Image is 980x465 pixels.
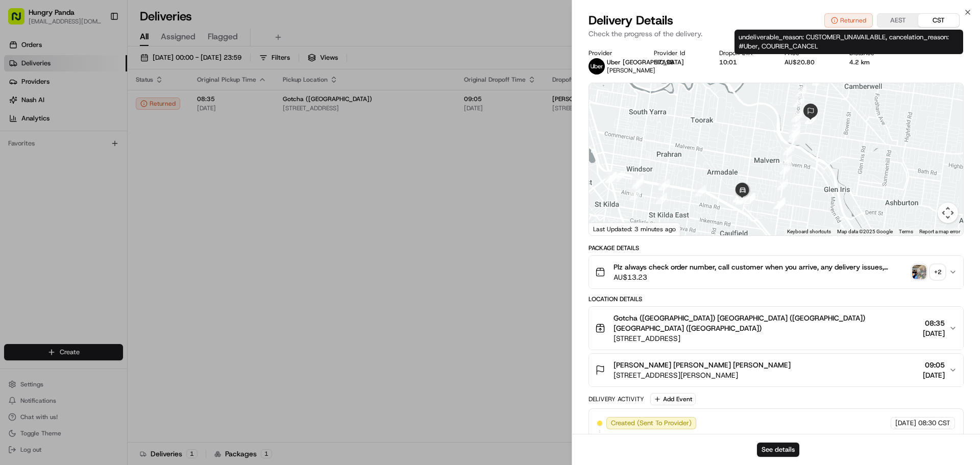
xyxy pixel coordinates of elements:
[614,272,908,282] span: AU$13.23
[780,156,792,167] div: 18
[629,189,641,200] div: 6
[21,97,40,116] img: 4281594248423_2fcf9dad9f2a874258b8_72.png
[32,158,83,166] span: [PERSON_NAME]
[791,111,802,122] div: 26
[90,158,114,166] span: 8月19日
[82,224,168,242] a: 💻API Documentation
[10,229,18,237] div: 📗
[605,172,617,183] div: 4
[744,193,755,204] div: 40
[656,193,667,204] div: 1
[614,313,919,333] span: Gotcha ([GEOGRAPHIC_DATA]) [GEOGRAPHIC_DATA] ([GEOGRAPHIC_DATA]) [GEOGRAPHIC_DATA] ([GEOGRAPHIC_D...
[589,12,673,29] span: Delivery Details
[734,30,963,54] div: undeliverable_reason: CUSTOMER_UNAVAILABLE, cancelation_reason: #Uber, COURIER_CANCEL
[658,179,670,190] div: 8
[695,185,706,197] div: 9
[20,228,78,238] span: Knowledge Base
[719,49,768,57] div: Dropoff ETA
[10,10,31,31] img: Nash
[777,179,788,190] div: 38
[785,58,834,66] div: AU$20.80
[607,66,655,75] span: [PERSON_NAME]
[611,419,692,428] span: Created (Sent To Provider)
[795,86,806,97] div: 27
[39,186,63,194] span: 8月15日
[592,222,625,235] a: Open this area in Google Maps (opens a new window)
[783,144,794,155] div: 36
[787,228,831,235] button: Keyboard shortcuts
[589,354,963,386] button: [PERSON_NAME] [PERSON_NAME] [PERSON_NAME][STREET_ADDRESS][PERSON_NAME]09:05[DATE]
[614,333,919,344] span: [STREET_ADDRESS]
[923,360,945,370] span: 09:05
[632,178,643,189] div: 7
[790,121,801,132] div: 20
[46,108,140,116] div: We're available if you need us!
[779,163,791,175] div: 37
[654,49,703,57] div: Provider Id
[744,193,755,204] div: 16
[789,127,800,138] div: 35
[10,97,29,116] img: 1736555255976-a54dd68f-1ca7-489b-9aae-adbdc363a1c4
[34,186,37,194] span: •
[46,97,167,108] div: Start new chat
[912,265,945,279] button: photo_proof_of_pickup image+2
[719,58,768,66] div: 10:01
[930,265,945,279] div: + 2
[20,159,29,167] img: 1736555255976-a54dd68f-1ca7-489b-9aae-adbdc363a1c4
[10,41,186,57] p: Welcome 👋
[589,58,605,75] img: uber-new-logo.jpeg
[10,149,27,165] img: Bea Lacdao
[895,419,916,428] span: [DATE]
[632,175,644,186] div: 2
[589,395,644,403] div: Delivery Activity
[614,262,908,272] span: Plz always check order number, call customer when you arrive, any delivery issues, Contact WhatsA...
[899,229,913,234] a: Terms (opens in new tab)
[589,307,963,350] button: Gotcha ([GEOGRAPHIC_DATA]) [GEOGRAPHIC_DATA] ([GEOGRAPHIC_DATA]) [GEOGRAPHIC_DATA] ([GEOGRAPHIC_D...
[589,295,964,303] div: Location Details
[614,370,791,380] span: [STREET_ADDRESS][PERSON_NAME]
[589,256,963,288] button: Plz always check order number, call customer when you arrive, any delivery issues, Contact WhatsA...
[757,443,799,457] button: See details
[607,58,684,66] span: Uber [GEOGRAPHIC_DATA]
[589,29,964,39] p: Check the progress of the delivery.
[589,244,964,252] div: Package Details
[605,172,617,183] div: 5
[27,66,168,77] input: Clear
[6,224,82,242] a: 📗Knowledge Base
[774,198,786,209] div: 39
[589,49,638,57] div: Provider
[789,130,800,141] div: 19
[912,265,926,279] img: photo_proof_of_pickup image
[589,223,680,235] div: Last Updated: 3 minutes ago
[774,198,785,209] div: 17
[877,14,918,27] button: AEST
[96,228,164,238] span: API Documentation
[918,14,959,27] button: CST
[923,328,945,338] span: [DATE]
[174,101,186,113] button: Start new chat
[923,370,945,380] span: [DATE]
[849,58,898,66] div: 4.2 km
[918,419,950,428] span: 08:30 CST
[938,203,958,223] button: Map camera controls
[824,13,873,28] button: Returned
[612,171,623,182] div: 3
[72,253,124,261] a: Powered byPylon
[923,318,945,328] span: 08:35
[650,393,696,405] button: Add Event
[85,158,88,166] span: •
[837,229,893,234] span: Map data ©2025 Google
[592,222,625,235] img: Google
[919,229,960,234] a: Report a map error
[86,229,94,237] div: 💻
[614,360,791,370] span: [PERSON_NAME] [PERSON_NAME] [PERSON_NAME]
[654,58,674,66] button: 57A9B
[793,96,804,107] div: 34
[10,133,68,141] div: Past conversations
[158,131,186,143] button: See all
[102,253,124,261] span: Pylon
